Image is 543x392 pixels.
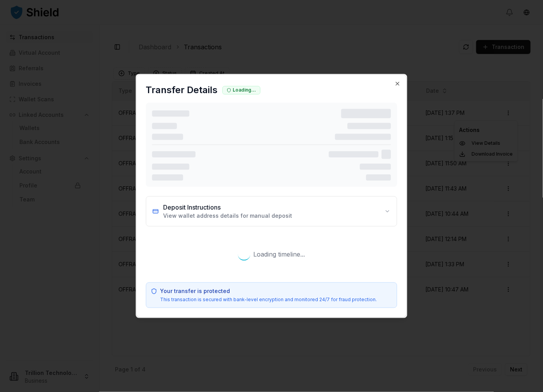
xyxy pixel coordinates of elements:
h2: Transfer Details [146,84,218,97]
p: This transaction is secured with bank-level encryption and monitored 24/7 for fraud protection. [160,297,377,303]
p: Your transfer is protected [160,288,377,295]
h3: Deposit Instructions [164,203,292,212]
div: Loading... [223,86,261,95]
p: View wallet address details for manual deposit [164,212,292,220]
span: Loading timeline... [254,250,305,259]
button: Deposit InstructionsView wallet address details for manual deposit [146,197,397,226]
